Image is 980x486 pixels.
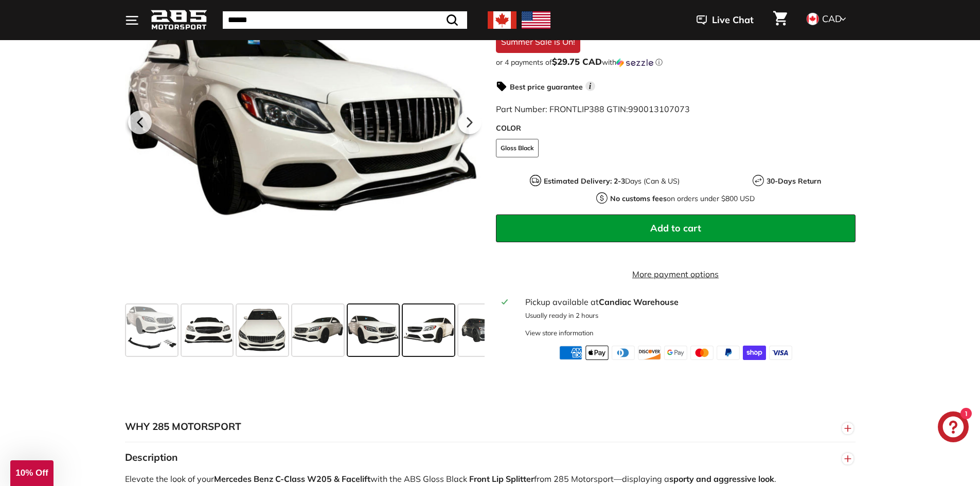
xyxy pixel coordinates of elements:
strong: Front Lip Splitter [469,474,534,484]
div: View store information [525,328,594,338]
div: Summer Sale is On! [496,30,580,53]
label: COLOR [496,123,856,134]
p: on orders under $800 USD [610,193,755,204]
button: WHY 285 MOTORSPORT [125,411,856,442]
span: Part Number: FRONTLIP388 GTIN: [496,104,690,114]
strong: sporty and aggressive look [669,474,774,484]
div: or 4 payments of$29.75 CADwithSezzle Click to learn more about Sezzle [496,57,856,67]
div: 10% Off [10,460,54,486]
img: paypal [717,346,740,360]
strong: Best price guarantee [510,82,583,92]
span: Live Chat [712,13,754,27]
img: diners_club [612,346,635,360]
strong: Estimated Delivery: 2-3 [544,176,625,186]
p: Usually ready in 2 hours [525,311,849,320]
strong: Candiac Warehouse [599,297,679,307]
img: shopify_pay [743,346,766,360]
a: More payment options [496,268,856,280]
button: Add to cart [496,214,856,242]
strong: Mercedes Benz C-Class W205 & Facelift [214,474,370,484]
a: Cart [767,3,793,38]
span: 990013107073 [628,104,690,114]
span: CAD [822,13,842,25]
button: Live Chat [683,7,767,33]
input: Search [223,11,467,29]
img: master [690,346,714,360]
span: $29.75 CAD [552,56,602,67]
div: Pickup available at [525,296,849,308]
div: or 4 payments of with [496,57,856,67]
img: american_express [559,346,582,360]
span: 10% Off [15,468,48,478]
img: apple_pay [585,346,609,360]
span: i [585,81,595,91]
button: Description [125,442,856,473]
img: Logo_285_Motorsport_areodynamics_components [151,8,207,32]
strong: 30-Days Return [767,176,821,186]
strong: No customs fees [610,194,667,203]
inbox-online-store-chat: Shopify online store chat [935,411,972,445]
img: discover [638,346,661,360]
img: visa [769,346,792,360]
img: Sezzle [616,58,653,67]
p: Days (Can & US) [544,176,680,187]
img: google_pay [664,346,687,360]
span: Add to cart [650,222,701,234]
